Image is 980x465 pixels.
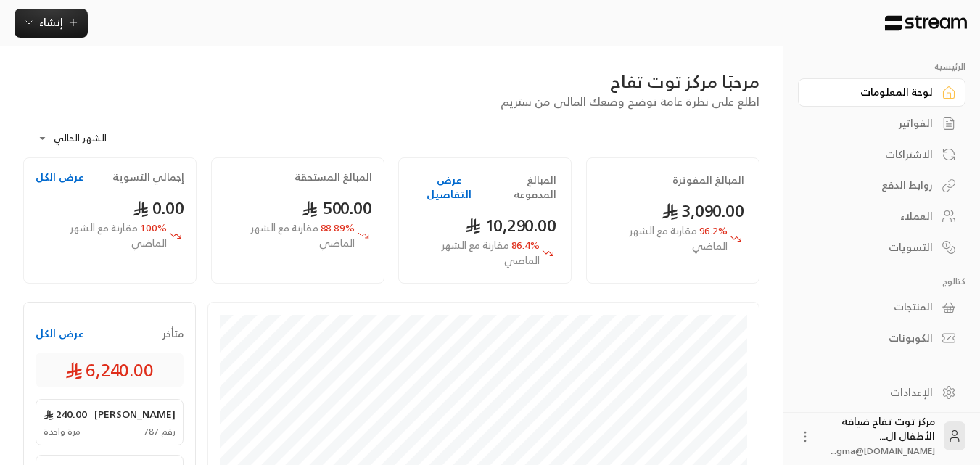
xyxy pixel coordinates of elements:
span: 96.2 % [601,223,728,254]
h2: المبالغ المفوترة [672,173,744,187]
span: 3,090.00 [662,196,744,226]
div: لوحة المعلومات [816,85,933,99]
span: 240.00 [44,407,87,421]
div: الاشتراكات [816,147,933,162]
span: مقارنة مع الشهر الماضي [70,218,167,252]
div: روابط الدفع [816,178,933,192]
button: إنشاء [15,9,88,38]
span: [PERSON_NAME] [94,407,176,421]
a: لوحة المعلومات [798,78,965,107]
button: عرض الكل [36,170,84,184]
button: عرض الكل [36,326,84,341]
a: الكوبونات [798,324,965,353]
div: المنتجات [816,300,933,314]
span: 88.89 % [223,221,355,251]
div: التسويات [816,240,933,255]
h2: إجمالي التسوية [112,170,184,184]
span: مقارنة مع الشهر الماضي [251,218,355,252]
div: الفواتير [816,116,933,131]
span: مرة واحدة [44,426,81,437]
span: [DOMAIN_NAME]@gma... [831,443,935,458]
a: الفواتير [798,110,965,138]
span: 100 % [36,221,167,251]
h2: المبالغ المستحقة [295,170,372,184]
div: العملاء [816,209,933,223]
p: الرئيسية [798,61,965,73]
span: إنشاء [39,13,63,31]
span: مقارنة مع الشهر الماضي [630,221,728,255]
span: اطلع على نظرة عامة توضح وضعك المالي من ستريم [501,91,759,112]
span: متأخر [162,326,184,341]
a: التسويات [798,233,965,261]
a: المنتجات [798,293,965,321]
div: الشهر الحالي [30,120,139,157]
a: الإعدادات [798,378,965,406]
span: 86.4 % [413,238,540,268]
span: 500.00 [302,193,372,223]
a: الاشتراكات [798,140,965,168]
span: 10,290.00 [465,210,557,240]
h2: المبالغ المدفوعة [485,173,557,202]
span: 6,240.00 [65,358,154,382]
img: Logo [884,15,968,31]
div: الكوبونات [816,331,933,345]
div: مركز توت تفاح ضيافة الأطفال ال... [821,414,935,458]
span: 0.00 [133,193,184,223]
div: مرحبًا مركز توت تفاح [23,70,759,93]
span: مقارنة مع الشهر الماضي [442,236,540,269]
div: الإعدادات [816,385,933,400]
a: روابط الدفع [798,171,965,199]
p: كتالوج [798,276,965,287]
span: رقم 787 [144,426,176,437]
button: عرض التفاصيل [413,173,485,202]
a: العملاء [798,202,965,231]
